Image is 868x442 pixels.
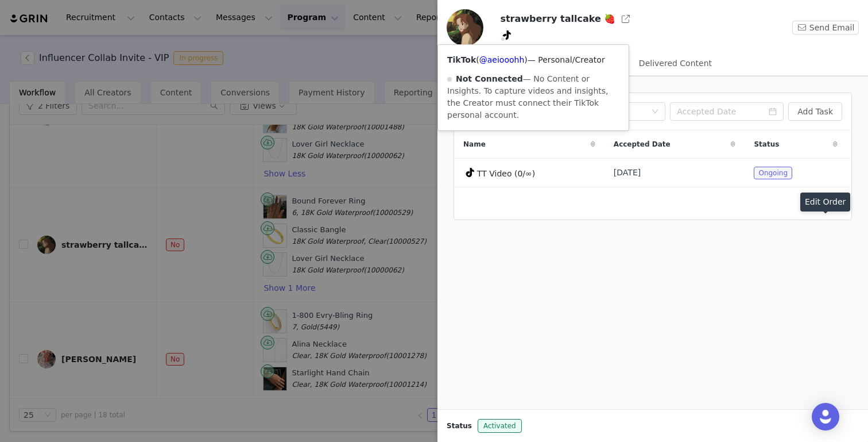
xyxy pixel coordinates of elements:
button: Add Task [788,102,842,121]
div: Open Intercom Messenger [812,403,839,431]
div: Delivered Content [639,51,712,76]
article: Active [454,93,852,220]
span: Name [463,139,486,149]
span: Status [447,421,472,431]
span: [DATE] [614,167,641,179]
i: icon: calendar [769,107,777,116]
h3: strawberry tallcake 🍓 [500,12,615,26]
img: c88a666a-7aa2-4169-8739-b0f6ef8a17db.jpg [447,9,483,46]
button: Send Email [792,21,859,34]
span: Ongoing [754,167,792,179]
span: Status [754,139,779,149]
input: Accepted Date [670,102,784,121]
span: Accepted Date [614,139,671,149]
i: icon: down [652,108,658,116]
span: TT Video (0/∞) [477,169,535,178]
span: Activated [478,419,522,433]
div: Edit Order [800,193,850,212]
